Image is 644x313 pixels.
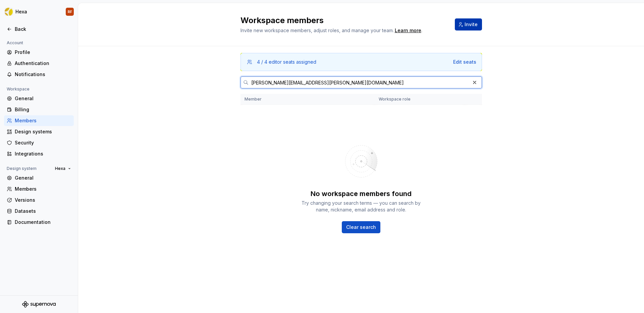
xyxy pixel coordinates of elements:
span: Clear search [346,224,376,231]
a: Authentication [4,58,74,69]
div: Back [15,26,71,33]
div: Integrations [15,150,71,157]
span: . [394,28,422,33]
div: Members [15,186,71,192]
a: Integrations [4,148,74,159]
a: Members [4,184,74,194]
div: Workspace [4,85,32,93]
div: Members [15,117,71,124]
div: Versions [15,197,71,203]
div: Notifications [15,71,71,78]
a: General [4,173,74,183]
div: No workspace members found [311,189,412,198]
div: Hexa [15,8,27,15]
div: Design system [4,165,39,173]
a: Billing [4,104,74,115]
a: General [4,93,74,104]
a: Datasets [4,206,74,216]
a: Learn more [395,27,421,34]
th: Workspace role [375,94,465,105]
div: Account [4,39,26,47]
div: General [15,95,71,102]
span: Hexa [55,166,65,171]
button: Edit seats [453,59,476,65]
button: Clear search [342,221,380,233]
a: Versions [4,195,74,205]
th: Member [240,94,375,105]
h2: Workspace members [240,15,447,26]
a: Profile [4,47,74,58]
div: Design systems [15,128,71,135]
img: a56d5fbf-f8ab-4a39-9705-6fc7187585ab.png [5,8,13,16]
span: Invite new workspace members, adjust roles, and manage your team. [240,27,394,33]
a: Security [4,137,74,148]
a: Notifications [4,69,74,80]
div: 4 / 4 editor seats assigned [257,59,316,65]
a: Members [4,115,74,126]
div: Security [15,139,71,146]
div: RF [68,9,72,14]
button: Invite [455,18,482,30]
div: General [15,175,71,181]
div: Datasets [15,208,71,214]
a: Design systems [4,126,74,137]
div: Documentation [15,219,71,226]
div: Authentication [15,60,71,67]
svg: Supernova Logo [22,301,56,308]
button: HexaRF [1,4,76,19]
a: Back [4,24,74,35]
div: Profile [15,49,71,56]
span: Invite [465,21,478,28]
a: Documentation [4,217,74,228]
input: Search in members... [249,76,470,88]
div: Billing [15,106,71,113]
div: Try changing your search terms — you can search by name, nickname, email address and role. [301,200,422,213]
